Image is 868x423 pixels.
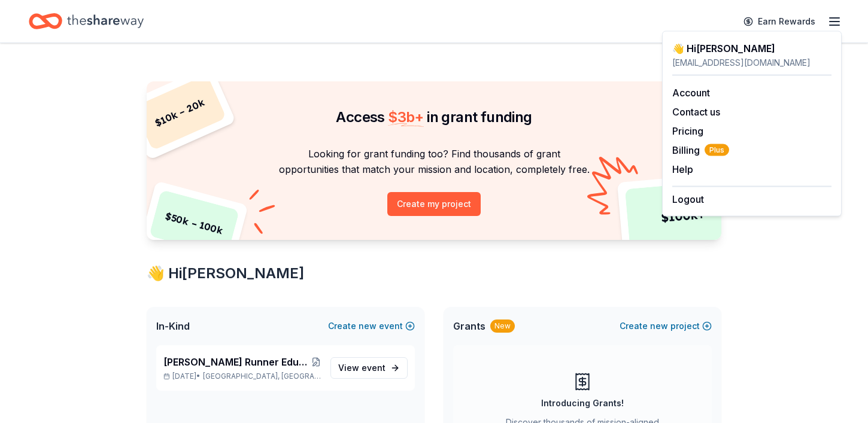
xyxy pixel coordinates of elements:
p: [DATE] • [163,372,321,381]
a: Home [29,7,144,35]
a: Pricing [672,125,703,137]
span: new [650,319,668,333]
span: event [362,363,386,373]
span: In-Kind [156,319,190,333]
span: Grants [453,319,485,333]
button: Create my project [387,192,481,216]
div: [EMAIL_ADDRESS][DOMAIN_NAME] [672,56,831,70]
div: New [490,319,515,333]
span: [PERSON_NAME] Runner Educational Center 40th Anniversary Celebration [163,355,311,369]
a: Account [672,87,710,99]
span: Plus [705,144,729,156]
a: Earn Rewards [736,11,823,32]
button: Createnewproject [620,319,712,333]
span: Billing [672,143,729,157]
div: Introducing Grants! [541,396,624,410]
span: $ 3b + [388,108,424,126]
a: View event [330,357,408,379]
button: Contact us [672,105,720,119]
button: Help [672,162,693,176]
div: $ 10k – 20k [133,74,227,151]
div: 👋 Hi [PERSON_NAME] [147,264,721,283]
p: Looking for grant funding too? Find thousands of grant opportunities that match your mission and ... [161,146,707,178]
div: 👋 Hi [PERSON_NAME] [672,41,831,56]
span: new [359,319,377,333]
button: Createnewevent [328,319,415,333]
button: BillingPlus [672,143,729,157]
span: Access in grant funding [336,108,532,126]
span: View [338,361,386,375]
button: Logout [672,192,704,206]
span: [GEOGRAPHIC_DATA], [GEOGRAPHIC_DATA] [203,372,321,381]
